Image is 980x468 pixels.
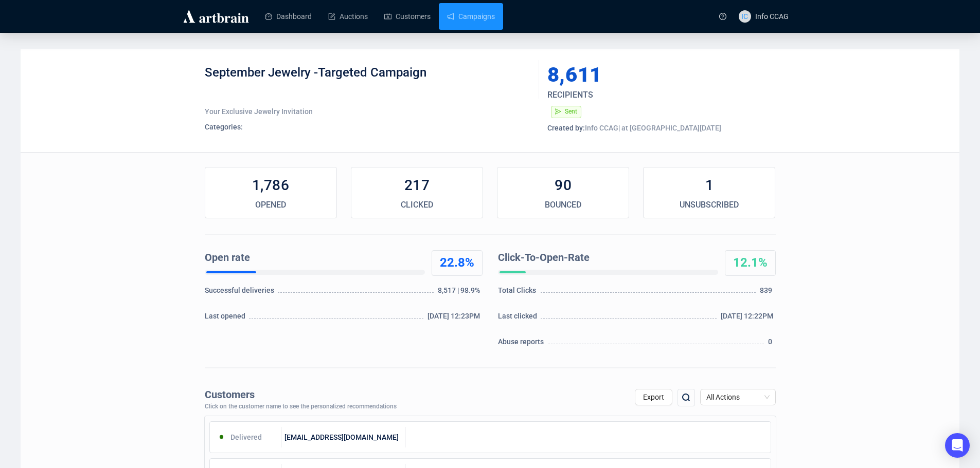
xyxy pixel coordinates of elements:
button: Export [635,389,672,405]
div: Click-To-Open-Rate [498,250,714,266]
div: RECIPIENTS [547,89,737,101]
img: search.png [680,391,692,404]
span: Sent [565,108,577,115]
span: IC [741,11,748,22]
div: Open Intercom Messenger [945,433,970,458]
div: Abuse reports [498,336,547,352]
div: 1,786 [205,175,336,196]
span: Categories: [205,123,243,131]
span: Created by: [547,124,585,132]
div: 0 [768,336,775,352]
span: Export [643,393,664,401]
a: Dashboard [265,3,312,30]
div: Successful deliveries [205,285,276,301]
span: All Actions [706,389,770,405]
a: Campaigns [447,3,495,30]
div: [DATE] 12:23PM [427,311,483,326]
div: 217 [351,175,483,196]
div: September Jewelry -Targeted Campaign [205,65,531,96]
div: 90 [497,175,629,196]
div: Click on the customer name to see the personalized recommendations [205,403,397,410]
div: Customers [205,389,397,401]
div: OPENED [205,199,336,211]
div: Last clicked [498,311,540,326]
div: Open rate [205,250,421,266]
div: UNSUBSCRIBED [644,199,775,211]
div: [EMAIL_ADDRESS][DOMAIN_NAME] [282,427,406,447]
div: 8,517 | 98.9% [438,285,482,301]
span: send [555,108,561,115]
div: Info CCAG | at [GEOGRAPHIC_DATA][DATE] [547,123,776,133]
div: Delivered [210,427,282,447]
div: 12.1% [725,255,775,271]
a: Customers [384,3,431,30]
div: 8,611 [547,65,727,85]
div: Last opened [205,311,248,326]
span: question-circle [719,13,726,20]
div: [DATE] 12:22PM [721,311,776,326]
div: Total Clicks [498,285,539,301]
div: BOUNCED [497,199,629,211]
div: 1 [644,175,775,196]
div: 22.8% [432,255,482,271]
img: logo [182,8,251,25]
span: Info CCAG [755,12,789,21]
div: CLICKED [351,199,483,211]
a: Auctions [328,3,368,30]
div: Your Exclusive Jewelry Invitation [205,106,531,117]
div: 839 [760,285,775,301]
